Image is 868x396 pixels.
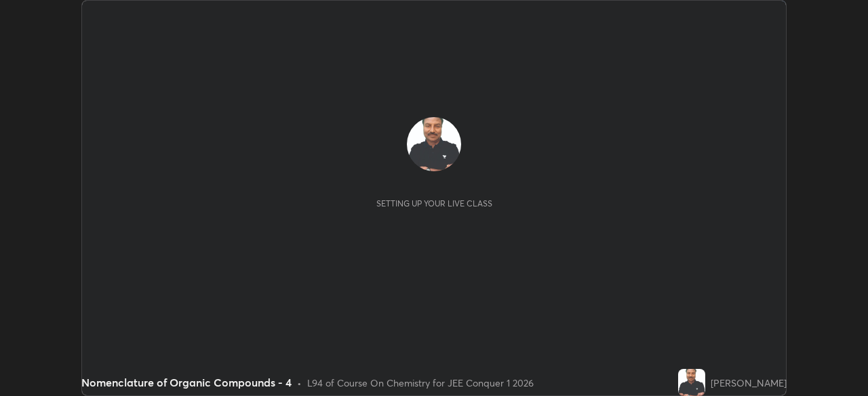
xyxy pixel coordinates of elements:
div: • [297,376,302,390]
div: L94 of Course On Chemistry for JEE Conquer 1 2026 [307,376,534,390]
img: 082fcddd6cff4f72b7e77e0352d4d048.jpg [678,369,705,396]
div: Setting up your live class [376,198,492,208]
div: [PERSON_NAME] [711,376,787,390]
div: Nomenclature of Organic Compounds - 4 [81,374,292,391]
img: 082fcddd6cff4f72b7e77e0352d4d048.jpg [407,117,461,171]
